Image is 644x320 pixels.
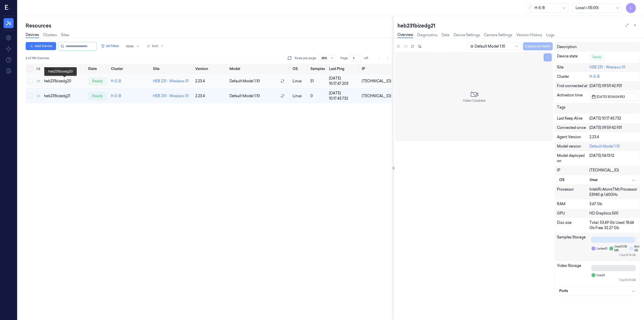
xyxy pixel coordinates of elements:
div: 2.23.4 [589,134,638,140]
div: Ports [559,288,635,294]
div: [DATE] 10:17:47.203 [329,76,358,86]
div: [TECHNICAL_ID] [362,79,391,84]
a: Camera Settings [484,32,512,38]
div: Activation time [557,93,589,101]
a: Data [441,32,450,38]
div: [TECHNICAL_ID] [589,168,638,173]
div: heb231bizedg21 [44,93,84,99]
div: linux [590,177,635,183]
div: Description [557,44,589,50]
div: OS [559,177,590,183]
div: Tags [557,105,589,112]
span: Video Disabled [463,98,486,103]
span: 2 of 749 Devices [26,56,49,60]
p: linux [293,79,306,84]
div: 51 [310,79,325,84]
th: Model [227,64,291,74]
th: Last Ping [327,64,360,74]
button: Select row [28,79,33,84]
div: [DATE] 06:13:12 [589,153,638,164]
div: ready [88,77,107,85]
div: 2.23.4 [195,79,225,84]
div: Total: 10.74 GB [591,253,636,257]
nav: pagination [376,55,391,62]
div: Model deployed on [557,153,589,164]
div: HD Graphics 500 [589,211,638,216]
span: [DATE] 10:04:04.953 [596,94,625,99]
button: [DATE] 10:04:04.953 [589,93,638,101]
th: Version [193,64,227,74]
a: Logs [546,32,554,38]
div: Intel(R) Atom(TM) Processor E3940 @ 1.60GHz [589,187,638,197]
a: Version History [516,32,542,38]
a: Sites [61,32,69,38]
span: Default Model 1.10 [229,93,260,99]
div: Video Storage [557,263,589,284]
div: Resources [26,22,393,29]
div: [TECHNICAL_ID] [362,93,391,99]
span: Locked: 0 [596,247,607,251]
div: Device state [557,54,589,61]
div: Connected since [557,125,589,130]
div: [DATE] 09:59:42.931 [589,83,638,89]
a: Overview [397,32,413,38]
a: Clusters [43,32,57,38]
div: RAM [557,201,589,207]
div: Site [557,65,589,70]
div: Last Keep Alive [557,116,589,121]
th: State [86,64,109,74]
button: Select row [28,93,33,98]
th: IP [360,64,393,74]
a: H-E-B [111,79,121,83]
th: Cluster [109,64,151,74]
th: Samples [308,64,327,74]
div: GPU [557,211,589,216]
button: Select all [28,66,33,71]
div: 2.23.4 [195,93,225,99]
span: of 1 [364,56,372,60]
a: HEB 231 - Weslaco 01 [589,65,625,69]
div: 0 [310,93,325,99]
div: First connected at [557,83,589,89]
div: Ready [589,54,605,61]
div: Processor [557,187,589,197]
button: OSlinux [557,175,637,185]
span: Page [340,56,348,60]
div: Total: 10.74 GB [591,278,636,282]
div: Model version [557,144,589,149]
div: IP [557,168,589,173]
div: Cluster [557,74,589,79]
a: Devices [26,32,39,38]
div: Default Model 1.10 [589,144,638,149]
span: Used: 13.05 MB [614,245,627,252]
button: L [626,3,636,13]
div: ready [88,92,107,100]
div: [DATE] 10:17:43.732 [329,91,358,101]
a: HEB 231 - Weslaco 01 [153,79,189,83]
a: Device Settings [454,32,480,38]
button: Ports [557,286,637,296]
div: heb231bizedg20 [44,79,84,84]
a: H-E-B [589,74,600,79]
th: OS [291,64,308,74]
div: 3.67 Gb [589,201,638,207]
div: heb231bizedg21 [397,22,640,29]
p: linux [293,93,306,99]
button: Add Device [26,42,56,50]
div: [DATE] 10:17:43.732 [589,116,638,121]
a: Diagnostics [417,32,437,38]
a: H-E-B [111,94,121,98]
div: Samples Storage [557,235,589,259]
a: HEB 231 - Weslaco 01 [153,94,189,98]
th: Name [42,64,86,74]
div: Disc size [557,220,589,231]
p: Rows per page [295,56,316,60]
span: Default Model 1.10 [229,79,260,84]
div: Agent Version [557,134,589,140]
button: All Filters [99,42,121,50]
th: Site [151,64,193,74]
div: [DATE] 09:59:42.931 [589,125,638,130]
span: Used: 0 [596,273,605,277]
div: Total: 53.69 Gb Used: 18.66 Gb Free: 32.27 Gb [589,220,638,231]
